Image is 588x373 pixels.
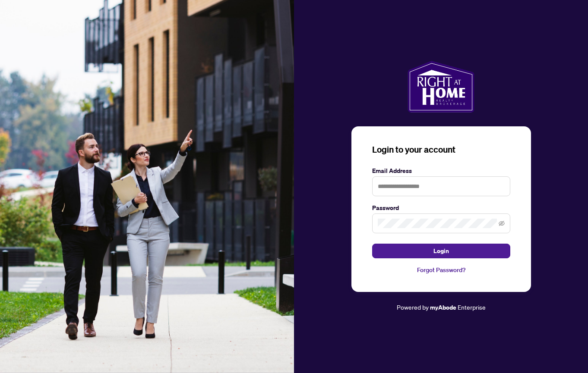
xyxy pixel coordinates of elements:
label: Email Address [372,166,510,176]
span: Enterprise [458,303,486,311]
button: Login [372,244,510,258]
a: myAbode [430,303,456,312]
a: Forgot Password? [372,265,510,275]
label: Password [372,203,510,213]
h3: Login to your account [372,144,510,156]
img: ma-logo [408,61,474,113]
span: eye-invisible [499,220,505,226]
span: Powered by [397,303,429,311]
span: Login [433,244,449,258]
